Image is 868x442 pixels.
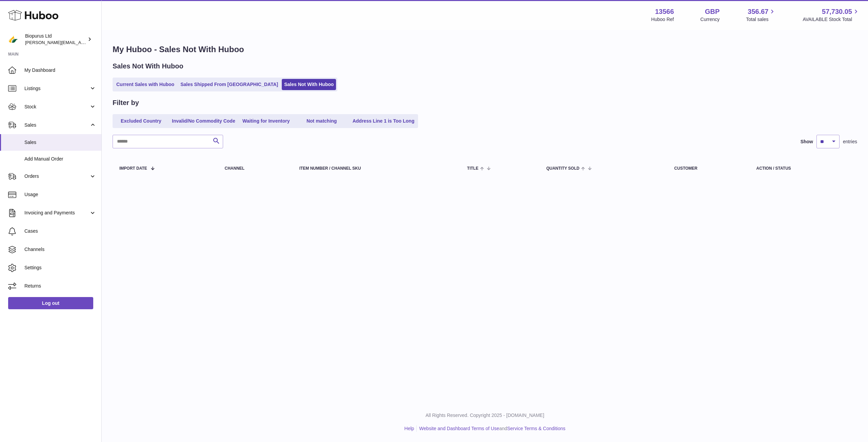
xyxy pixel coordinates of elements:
[113,44,857,55] h1: My Huboo - Sales Not With Huboo
[8,34,18,44] img: peter@biopurus.co.uk
[746,7,776,23] a: 356.67 Total sales
[748,7,768,16] span: 356.67
[405,426,414,431] a: Help
[24,191,96,198] span: Usage
[295,115,349,127] a: Not matching
[507,426,566,431] a: Service Terms & Conditions
[24,85,89,92] span: Listings
[350,115,417,127] a: Address Line 1 is Too Long
[803,16,860,23] span: AVAILABLE Stock Total
[651,16,674,23] div: Huboo Ref
[674,166,743,171] div: Customer
[239,115,293,127] a: Waiting for Inventory
[701,16,720,23] div: Currency
[24,67,96,73] span: My Dashboard
[178,79,280,90] a: Sales Shipped From [GEOGRAPHIC_DATA]
[801,139,813,145] label: Show
[746,16,776,23] span: Total sales
[417,425,565,432] li: and
[299,166,454,171] div: Item Number / Channel SKU
[107,412,863,419] p: All Rights Reserved. Copyright 2025 - [DOMAIN_NAME]
[24,283,96,289] span: Returns
[24,122,89,128] span: Sales
[25,40,136,45] span: [PERSON_NAME][EMAIL_ADDRESS][DOMAIN_NAME]
[113,98,139,107] h2: Filter by
[25,33,86,46] div: Biopurus Ltd
[24,173,89,180] span: Orders
[24,139,96,146] span: Sales
[24,104,89,110] span: Stock
[8,297,93,309] a: Log out
[113,62,183,71] h2: Sales Not With Huboo
[467,166,478,171] span: Title
[24,156,96,162] span: Add Manual Order
[843,139,857,145] span: entries
[114,115,168,127] a: Excluded Country
[822,7,852,16] span: 57,730.05
[419,426,499,431] a: Website and Dashboard Terms of Use
[114,79,177,90] a: Current Sales with Huboo
[803,7,860,23] a: 57,730.05 AVAILABLE Stock Total
[705,7,719,16] strong: GBP
[24,210,89,216] span: Invoicing and Payments
[224,166,285,171] div: Channel
[756,166,850,171] div: Action / Status
[170,115,238,127] a: Invalid/No Commodity Code
[282,79,336,90] a: Sales Not With Huboo
[119,166,147,171] span: Import date
[546,166,579,171] span: Quantity Sold
[24,228,96,234] span: Cases
[24,246,96,253] span: Channels
[24,265,96,271] span: Settings
[655,7,674,16] strong: 13566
